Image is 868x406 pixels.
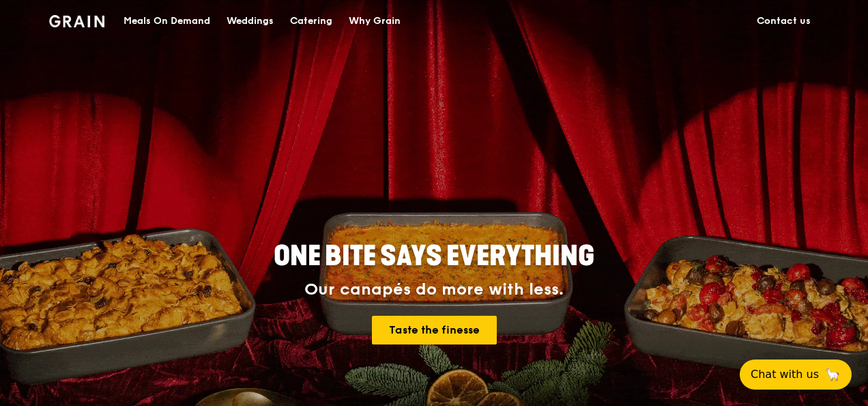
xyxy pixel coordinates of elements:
a: Contact us [749,1,819,42]
a: Catering [282,1,341,42]
img: Grain [49,15,104,27]
span: Chat with us [751,366,819,383]
div: Weddings [227,1,274,42]
div: Our canapés do more with less. [188,280,680,299]
span: ONE BITE SAYS EVERYTHING [274,240,594,273]
a: Weddings [218,1,282,42]
button: Chat with us🦙 [740,360,852,390]
div: Catering [290,1,332,42]
a: Why Grain [341,1,409,42]
a: Taste the finesse [372,316,497,344]
span: 🦙 [824,366,841,383]
div: Why Grain [349,1,401,42]
div: Meals On Demand [124,1,210,42]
